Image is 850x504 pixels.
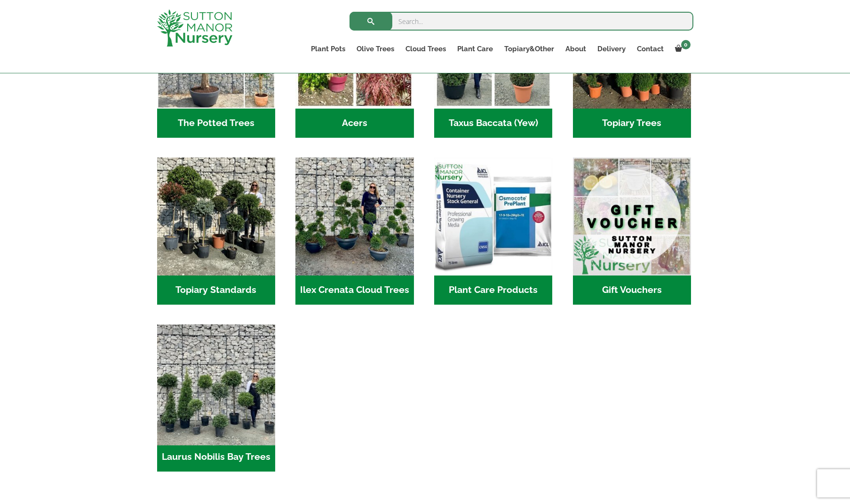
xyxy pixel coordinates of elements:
a: Cloud Trees [400,42,452,55]
img: Home - food and soil [434,157,552,276]
img: Home - MAIN [573,157,691,276]
a: About [560,42,592,55]
h2: Ilex Crenata Cloud Trees [295,276,413,305]
a: Visit product category Gift Vouchers [573,157,691,305]
img: logo [157,9,232,47]
h2: Acers [295,109,413,138]
a: Delivery [592,42,631,55]
a: Olive Trees [351,42,400,55]
h2: Gift Vouchers [573,276,691,305]
a: Visit product category Ilex Crenata Cloud Trees [295,157,413,305]
h2: Plant Care Products [434,276,552,305]
a: Plant Care [452,42,499,55]
span: 0 [681,40,691,49]
input: Search... [350,12,693,31]
a: Visit product category Plant Care Products [434,157,552,305]
a: 0 [669,42,693,55]
a: Topiary&Other [499,42,560,55]
h2: Topiary Standards [157,276,275,305]
img: Home - IMG 5945 [154,321,278,445]
h2: Laurus Nobilis Bay Trees [157,442,275,472]
img: Home - 9CE163CB 973F 4905 8AD5 A9A890F87D43 [295,157,413,276]
a: Visit product category Topiary Standards [157,157,275,305]
h2: Taxus Baccata (Yew) [434,109,552,138]
h2: The Potted Trees [157,109,275,138]
a: Visit product category Laurus Nobilis Bay Trees [157,324,275,472]
h2: Topiary Trees [573,109,691,138]
a: Plant Pots [305,42,351,55]
a: Contact [631,42,669,55]
img: Home - IMG 5223 [157,157,275,276]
